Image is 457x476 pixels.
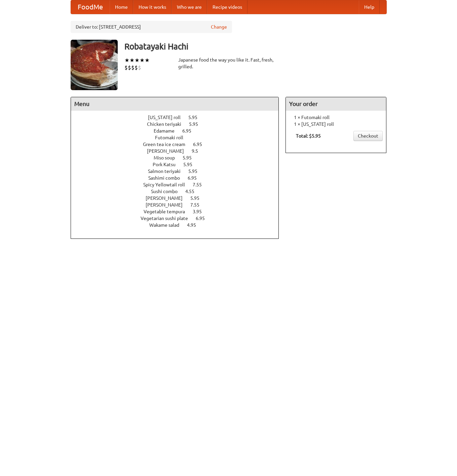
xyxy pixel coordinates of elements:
[143,142,215,147] a: Green tea ice cream 6.95
[196,216,212,221] span: 6.95
[185,189,201,194] span: 4.55
[124,64,128,71] li: $
[187,222,203,228] span: 4.95
[151,189,207,194] a: Sushi combo 4.55
[155,135,202,140] a: Futomaki roll
[207,0,247,14] a: Recipe videos
[192,148,205,154] span: 9.5
[190,195,206,201] span: 5.95
[148,175,187,181] span: Sashimi combo
[147,121,188,127] span: Chicken teriyaki
[148,169,210,174] a: Salmon teriyaki 5.95
[71,0,110,14] a: FoodMe
[193,182,208,187] span: 7.55
[145,57,150,64] li: ★
[143,182,214,187] a: Spicy Yellowtail roll 7.55
[154,155,204,160] a: Miso soup 5.95
[146,202,212,208] a: [PERSON_NAME] 7.55
[135,57,140,64] li: ★
[211,24,227,30] a: Change
[289,121,383,127] li: 1 × [US_STATE] roll
[144,209,192,214] span: Vegetable tempura
[128,64,131,71] li: $
[153,162,182,167] span: Pork Katsu
[140,57,145,64] li: ★
[149,222,208,228] a: Wakame salad 4.95
[188,175,203,181] span: 6.95
[359,0,380,14] a: Help
[148,115,187,120] span: [US_STATE] roll
[148,169,187,174] span: Salmon teriyaki
[135,64,138,71] li: $
[141,216,217,221] a: Vegetarian sushi plate 6.95
[143,142,192,147] span: Green tea ice cream
[188,169,204,174] span: 5.95
[149,222,186,228] span: Wakame salad
[124,40,387,53] h3: Robatayaki Hachi
[183,155,198,160] span: 5.95
[155,135,190,140] span: Futomaki roll
[286,97,386,111] h4: Your order
[189,121,205,127] span: 5.95
[146,195,212,201] a: [PERSON_NAME] 5.95
[131,64,135,71] li: $
[144,209,214,214] a: Vegetable tempura 3.95
[289,114,383,121] li: 1 × Futomaki roll
[182,128,198,134] span: 6.95
[146,195,189,201] span: [PERSON_NAME]
[148,175,209,181] a: Sashimi combo 6.95
[147,121,211,127] a: Chicken teriyaki 5.95
[151,189,184,194] span: Sushi combo
[147,148,211,154] a: [PERSON_NAME] 9.5
[190,202,206,208] span: 7.55
[143,182,192,187] span: Spicy Yellowtail roll
[133,0,172,14] a: How it works
[124,57,129,64] li: ★
[71,40,118,90] img: angular.jpg
[154,155,182,160] span: Miso soup
[141,216,195,221] span: Vegetarian sushi plate
[146,202,189,208] span: [PERSON_NAME]
[172,0,207,14] a: Who we are
[154,128,181,134] span: Edamame
[71,97,279,111] h4: Menu
[129,57,135,64] li: ★
[353,131,383,141] a: Checkout
[193,209,208,214] span: 3.95
[110,0,133,14] a: Home
[188,115,204,120] span: 5.95
[183,162,199,167] span: 5.95
[178,57,279,70] div: Japanese food the way you like it. Fast, fresh, grilled.
[296,133,321,139] b: Total: $5.95
[71,21,232,33] div: Deliver to: [STREET_ADDRESS]
[148,115,210,120] a: [US_STATE] roll 5.95
[154,128,204,134] a: Edamame 6.95
[147,148,191,154] span: [PERSON_NAME]
[153,162,205,167] a: Pork Katsu 5.95
[193,142,209,147] span: 6.95
[138,64,141,71] li: $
